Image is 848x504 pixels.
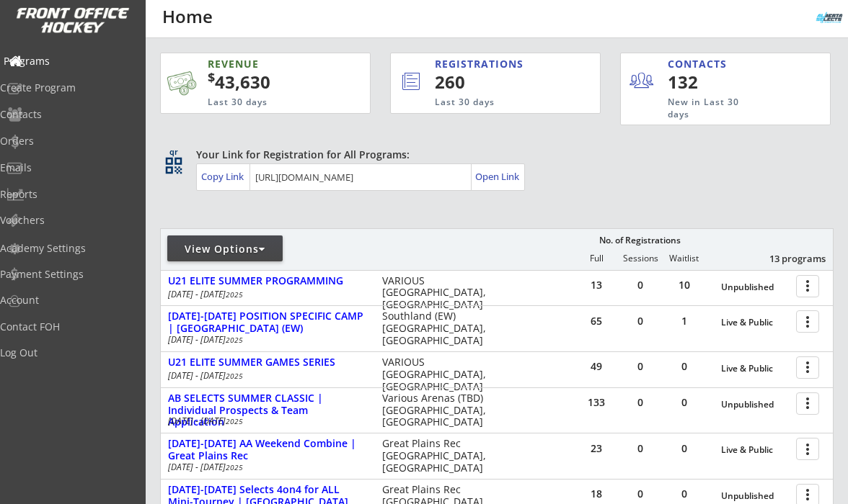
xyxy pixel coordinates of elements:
[167,242,283,256] div: View Options
[475,167,521,187] a: Open Link
[168,392,367,428] div: AB SELECTS SUMMER CLASSIC | Individual Prospects & Team Application
[575,280,618,290] div: 13
[163,155,185,176] button: qr_code
[668,96,763,121] div: New in Last 30 days
[663,444,706,454] div: 0
[226,416,243,426] em: 2025
[575,361,618,372] div: 49
[796,438,819,460] button: more_vert
[226,371,243,381] em: 2025
[208,68,215,86] sup: $
[575,489,618,499] div: 18
[201,170,247,183] div: Copy Link
[226,462,243,472] em: 2025
[168,438,367,462] div: [DATE]-[DATE] AA Weekend Combine | Great Plains Rec
[168,417,363,426] div: [DATE] - [DATE]
[662,253,705,264] div: Waitlist
[168,275,367,287] div: U21 ELITE SUMMER PROGRAMMING
[382,275,493,311] div: VARIOUS [GEOGRAPHIC_DATA], [GEOGRAPHIC_DATA]
[619,489,662,499] div: 0
[663,397,706,408] div: 0
[435,57,542,71] div: REGISTRATIONS
[168,336,363,344] div: [DATE] - [DATE]
[382,392,493,428] div: Various Arenas (TBD) [GEOGRAPHIC_DATA], [GEOGRAPHIC_DATA]
[168,356,367,369] div: U21 ELITE SUMMER GAMES SERIES
[721,445,789,455] div: Live & Public
[663,316,706,326] div: 1
[164,148,182,157] div: qr
[575,316,618,326] div: 65
[226,335,243,345] em: 2025
[796,356,819,379] button: more_vert
[619,316,662,326] div: 0
[663,361,706,372] div: 0
[619,280,662,290] div: 0
[226,289,243,300] em: 2025
[208,70,324,94] div: 43,630
[475,171,521,183] div: Open Link
[196,148,789,162] div: Your Link for Registration for All Programs:
[435,96,541,109] div: Last 30 days
[208,96,311,109] div: Last 30 days
[595,235,684,246] div: No. of Registrations
[619,444,662,454] div: 0
[168,372,363,380] div: [DATE] - [DATE]
[619,397,662,408] div: 0
[663,280,706,290] div: 10
[796,392,819,415] button: more_vert
[668,70,756,94] div: 132
[382,438,493,474] div: Great Plains Rec [GEOGRAPHIC_DATA], [GEOGRAPHIC_DATA]
[575,444,618,454] div: 23
[575,397,618,408] div: 133
[435,70,552,94] div: 260
[619,253,662,264] div: Sessions
[575,253,618,264] div: Full
[721,491,789,501] div: Unpublished
[208,57,311,71] div: REVENUE
[663,489,706,499] div: 0
[796,310,819,333] button: more_vert
[619,361,662,372] div: 0
[721,400,789,410] div: Unpublished
[168,310,367,335] div: [DATE]-[DATE] POSITION SPECIFIC CAMP | [GEOGRAPHIC_DATA] (EW)
[721,364,789,374] div: Live & Public
[382,356,493,392] div: VARIOUS [GEOGRAPHIC_DATA], [GEOGRAPHIC_DATA]
[796,275,819,297] button: more_vert
[168,463,363,472] div: [DATE] - [DATE]
[668,57,733,71] div: CONTACTS
[721,318,789,328] div: Live & Public
[382,310,493,346] div: Southland (EW) [GEOGRAPHIC_DATA], [GEOGRAPHIC_DATA]
[168,290,363,299] div: [DATE] - [DATE]
[721,282,789,292] div: Unpublished
[751,252,826,265] div: 13 programs
[4,56,133,66] div: Programs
